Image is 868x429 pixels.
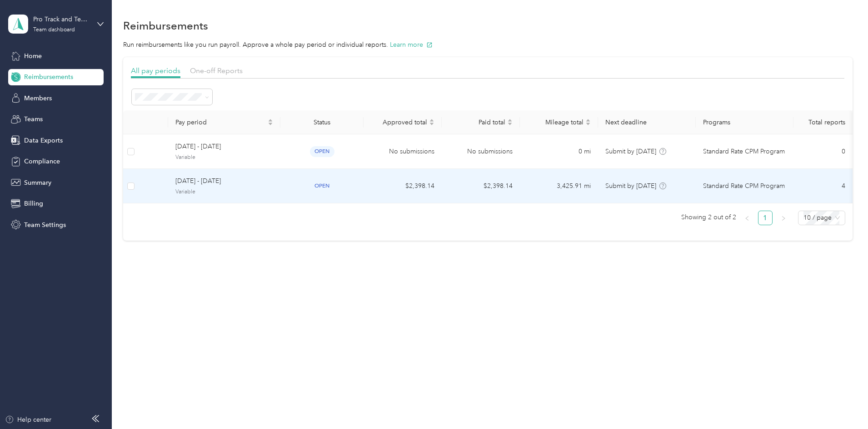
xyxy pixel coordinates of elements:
[605,148,656,155] span: Submit by [DATE]
[740,211,754,225] li: Previous Page
[24,157,60,166] span: Compliance
[449,118,505,126] span: Paid total
[24,220,66,230] span: Team Settings
[268,118,273,123] span: caret-up
[740,211,754,225] button: left
[123,21,208,30] h1: Reimbursements
[703,147,785,157] span: Standard Rate CPM Program
[520,110,598,134] th: Mileage total
[429,121,434,127] span: caret-down
[585,118,591,123] span: caret-up
[696,110,793,134] th: Programs
[268,121,273,127] span: caret-down
[24,178,51,187] span: Summary
[798,211,845,225] div: Page Size
[310,181,334,191] span: open
[598,110,696,134] th: Next deadline
[190,66,243,75] span: One-off Reports
[681,211,736,224] span: Showing 2 out of 2
[24,114,43,124] span: Teams
[175,153,273,162] span: Variable
[24,94,52,103] span: Members
[24,51,42,61] span: Home
[793,134,852,169] td: 0
[605,182,656,190] span: Submit by [DATE]
[803,211,840,225] span: 10 / page
[442,110,520,134] th: Paid total
[24,199,43,208] span: Billing
[371,118,427,126] span: Approved total
[168,110,280,134] th: Pay period
[429,118,434,123] span: caret-up
[527,118,584,126] span: Mileage total
[585,121,591,127] span: caret-down
[793,110,852,134] th: Total reports
[520,169,598,203] td: 3,425.91 mi
[817,378,868,429] iframe: Everlance-gr Chat Button Frame
[507,121,513,127] span: caret-down
[33,27,75,33] div: Team dashboard
[123,40,853,49] p: Run reimbursements like you run payroll. Approve a whole pay period or individual reports.
[776,211,791,225] li: Next Page
[364,134,442,169] td: No submissions
[364,110,442,134] th: Approved total
[33,15,90,24] div: Pro Track and Tennis
[744,216,750,221] span: left
[390,40,433,49] button: Learn more
[288,118,356,126] div: Status
[758,211,772,225] a: 1
[793,169,852,203] td: 4
[175,118,266,126] span: Pay period
[781,216,786,221] span: right
[442,169,520,203] td: $2,398.14
[5,415,51,424] button: Help center
[175,188,273,196] span: Variable
[507,118,513,123] span: caret-up
[703,181,785,191] span: Standard Rate CPM Program
[364,169,442,203] td: $2,398.14
[310,146,334,157] span: open
[758,211,773,225] li: 1
[520,134,598,169] td: 0 mi
[24,72,73,82] span: Reimbursements
[131,66,180,75] span: All pay periods
[175,176,273,186] span: [DATE] - [DATE]
[24,136,63,145] span: Data Exports
[175,142,273,152] span: [DATE] - [DATE]
[776,211,791,225] button: right
[442,134,520,169] td: No submissions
